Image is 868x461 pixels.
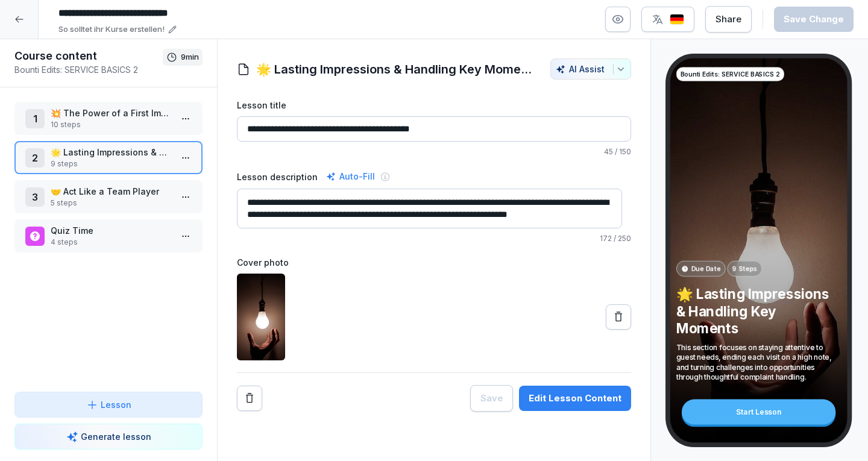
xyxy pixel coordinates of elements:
div: 3🤝 Act Like a Team Player5 steps [14,180,203,213]
label: Lesson title [237,99,631,111]
p: Quiz Time [51,224,171,237]
label: Cover photo [237,256,631,269]
div: 1💥 The Power of a First Impression10 steps [14,102,203,135]
p: 10 steps [51,119,171,130]
button: Save Change [774,7,854,32]
div: AI Assist [556,64,626,74]
img: clkmqgpqf000j3b6r3m2yf226.jpg [237,274,285,360]
div: 3 [25,187,45,207]
div: Quiz Time4 steps [14,219,203,252]
div: 2 [25,148,45,168]
p: Generate lesson [81,430,151,443]
button: Generate lesson [14,424,203,450]
button: Edit Lesson Content [519,386,631,411]
label: Lesson description [237,171,318,183]
span: 45 [604,147,613,156]
p: 🌟 Lasting Impressions & Handling Key Moments [51,146,171,158]
p: Due Date [691,264,721,274]
div: Start Lesson [682,400,835,425]
p: 🌟 Lasting Impressions & Handling Key Moments [676,286,841,337]
button: AI Assist [550,58,631,80]
button: Remove [237,386,262,411]
span: 172 [600,234,612,243]
h1: 🌟 Lasting Impressions & Handling Key Moments [256,60,538,78]
p: / 150 [237,146,631,157]
p: Bounti Edits: SERVICE BASICS 2 [14,63,163,76]
p: 💥 The Power of a First Impression [51,107,171,119]
div: Auto-Fill [324,169,377,184]
h1: Course content [14,49,163,63]
button: Lesson [14,392,203,418]
div: Share [715,13,741,26]
p: / 250 [237,233,631,244]
div: 1 [25,109,45,128]
p: 5 steps [51,198,171,209]
div: Save [480,392,503,405]
p: 4 steps [51,237,171,248]
p: 9 steps [51,158,171,169]
button: Share [705,6,752,33]
img: de.svg [670,14,684,25]
p: 9 Steps [732,264,757,274]
p: Lesson [101,398,131,411]
button: Save [470,385,513,412]
p: So solltet ihr Kurse erstellen! [58,24,165,36]
p: 9 min [181,51,199,63]
p: Bounti Edits: SERVICE BASICS 2 [681,69,780,79]
div: Save Change [784,13,844,26]
p: This section focuses on staying attentive to guest needs, ending each visit on a high note, and t... [676,342,841,382]
div: 2🌟 Lasting Impressions & Handling Key Moments9 steps [14,141,203,174]
div: Edit Lesson Content [529,392,621,405]
p: 🤝 Act Like a Team Player [51,185,171,198]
